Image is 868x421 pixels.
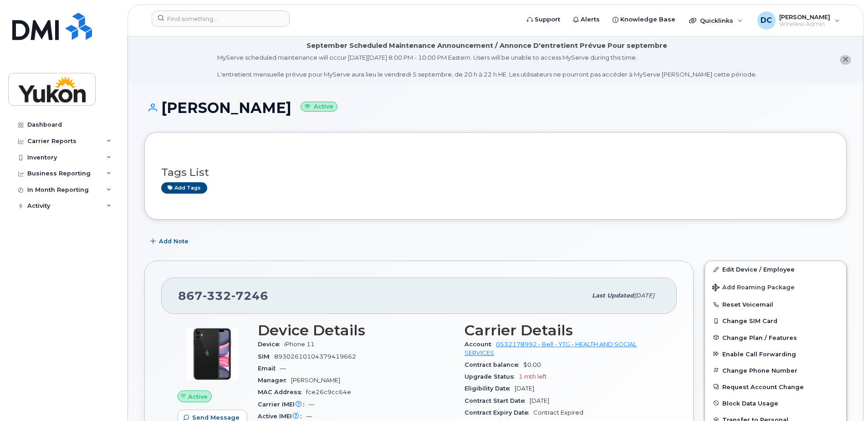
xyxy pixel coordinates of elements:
span: Last updated [592,292,634,299]
div: September Scheduled Maintenance Announcement / Annonce D'entretient Prévue Pour septembre [306,41,667,51]
button: Request Account Change [705,379,846,395]
small: Active [301,102,337,112]
span: — [306,413,312,420]
span: 7246 [231,289,268,303]
h1: [PERSON_NAME] [144,100,847,116]
button: Reset Voicemail [705,296,846,313]
span: Upgrade Status [465,373,519,380]
span: Account [465,341,496,348]
a: Edit Device / Employee [705,261,846,277]
span: Add Note [159,237,189,246]
span: — [309,401,315,408]
button: Add Note [144,233,196,250]
span: Active IMEI [258,413,306,420]
a: 0532178992 - Bell - YTG - HEALTH AND SOCIAL SERVICES [465,341,637,356]
span: Manager [258,377,291,384]
button: close notification [840,55,851,65]
span: 867 [178,289,268,303]
h3: Carrier Details [465,322,660,339]
span: Carrier IMEI [258,401,309,408]
span: iPhone 11 [284,341,315,348]
span: — [280,365,286,372]
span: $0.00 [523,361,541,368]
span: fce26c9cc64e [306,389,351,395]
button: Change SIM Card [705,313,846,329]
span: [PERSON_NAME] [291,377,340,384]
span: Contract Expiry Date [465,409,533,416]
button: Enable Call Forwarding [705,346,846,362]
span: 332 [203,289,231,303]
button: Add Roaming Package [705,277,846,296]
h3: Device Details [258,322,454,339]
span: [DATE] [634,292,654,299]
button: Change Plan / Features [705,329,846,346]
span: Contract balance [465,361,523,368]
img: iPhone_11.jpg [185,327,240,381]
span: Enable Call Forwarding [722,350,796,357]
span: [DATE] [515,385,534,392]
span: Device [258,341,284,348]
span: SIM [258,353,274,360]
a: Add tags [161,182,207,194]
span: Email [258,365,280,372]
h3: Tags List [161,167,830,178]
span: Contract Expired [533,409,583,416]
button: Block Data Usage [705,395,846,411]
span: Contract Start Date [465,397,530,404]
span: MAC Address [258,389,306,395]
span: Add Roaming Package [712,284,795,293]
span: Active [188,392,208,401]
span: 89302610104379419662 [274,353,356,360]
span: 1 mth left [519,373,547,380]
button: Change Phone Number [705,362,846,379]
span: Change Plan / Features [722,334,797,341]
div: MyServe scheduled maintenance will occur [DATE][DATE] 8:00 PM - 10:00 PM Eastern. Users will be u... [217,53,757,79]
span: Eligibility Date [465,385,515,392]
span: [DATE] [530,397,549,404]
